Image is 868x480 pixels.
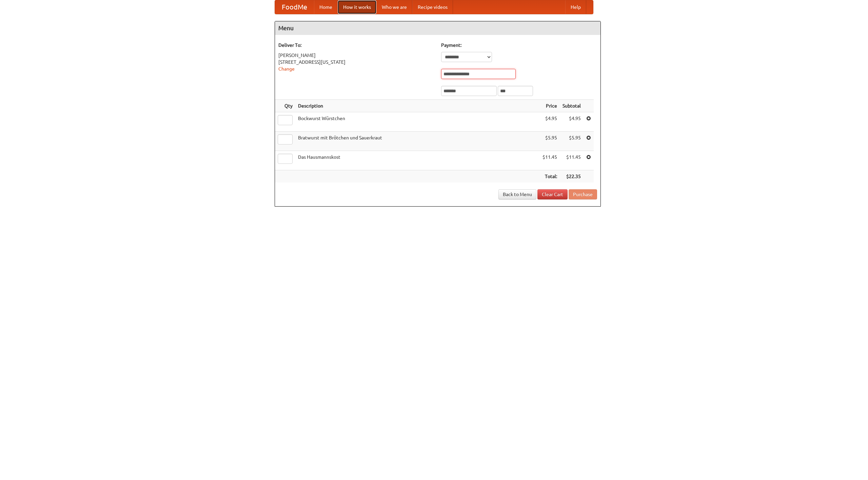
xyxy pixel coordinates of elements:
[540,132,560,151] td: $5.95
[278,52,434,59] div: [PERSON_NAME]
[540,100,560,112] th: Price
[295,132,540,151] td: Bratwurst mit Brötchen und Sauerkraut
[278,66,295,72] a: Change
[560,170,584,183] th: $22.35
[498,189,536,199] a: Back to Menu
[412,0,453,14] a: Recipe videos
[295,151,540,170] td: Das Hausmannskost
[560,151,584,170] td: $11.45
[275,21,600,35] h4: Menu
[560,112,584,132] td: $4.95
[295,112,540,132] td: Bockwurst Würstchen
[441,42,597,49] h5: Payment:
[314,0,338,14] a: Home
[569,189,597,199] button: Purchase
[560,132,584,151] td: $5.95
[376,0,412,14] a: Who we are
[275,100,295,112] th: Qty
[565,0,586,14] a: Help
[560,100,584,112] th: Subtotal
[540,151,560,170] td: $11.45
[540,112,560,132] td: $4.95
[278,42,434,49] h5: Deliver To:
[537,189,568,199] a: Clear Cart
[338,0,376,14] a: How it works
[278,59,434,65] div: [STREET_ADDRESS][US_STATE]
[295,100,540,112] th: Description
[540,170,560,183] th: Total:
[275,0,314,14] a: FoodMe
